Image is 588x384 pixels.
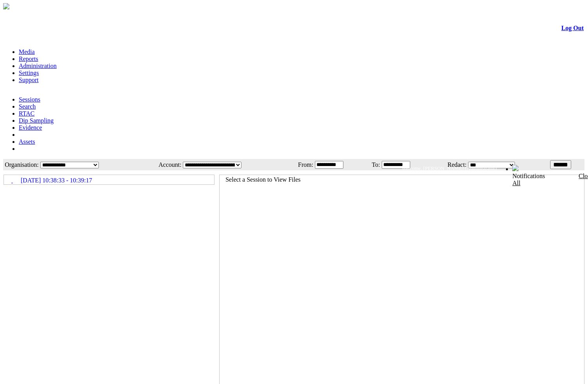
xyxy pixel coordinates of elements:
[141,160,182,170] td: Account:
[19,110,34,117] a: RTAC
[4,175,214,184] a: [DATE] 10:38:33 - 10:39:17
[19,70,39,76] a: Settings
[19,96,40,103] a: Sessions
[365,160,380,170] td: To:
[3,3,9,9] img: arrow-3.png
[19,55,38,62] a: Reports
[19,138,35,145] a: Assets
[19,48,35,55] a: Media
[286,160,314,170] td: From:
[402,165,497,171] span: Welcome, [PERSON_NAME] (Administrator)
[19,124,42,131] a: Evidence
[561,25,584,31] a: Log Out
[19,77,39,83] a: Support
[19,63,57,69] a: Administration
[19,103,36,110] a: Search
[19,117,54,124] a: Dip Sampling
[512,165,518,171] img: bell24.png
[512,173,568,187] div: Notifications
[225,176,301,184] td: Select a Session to View Files
[21,177,92,184] span: [DATE] 10:38:33 - 10:39:17
[4,160,39,170] td: Organisation:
